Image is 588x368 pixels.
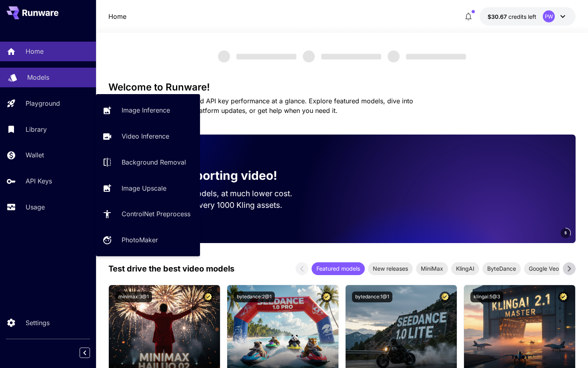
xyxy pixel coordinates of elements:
[108,82,576,93] h3: Welcome to Runware!
[26,202,45,212] p: Usage
[524,264,564,273] span: Google Veo
[144,167,277,185] p: Now supporting video!
[26,125,47,134] p: Library
[203,292,214,302] button: Certified Model – Vetted for best performance and includes a commercial license.
[121,199,308,211] p: Save up to $500 for every 1000 Kling assets.
[108,12,126,21] p: Home
[115,292,152,302] button: minimax:3@1
[96,127,200,146] a: Video Inference
[508,13,536,20] span: credits left
[121,188,308,199] p: Run the best video models, at much lower cost.
[80,348,90,358] button: Collapse sidebar
[122,183,166,193] p: Image Upscale
[26,176,52,186] p: API Keys
[321,292,332,302] button: Certified Model – Vetted for best performance and includes a commercial license.
[122,235,158,245] p: PhotoMaker
[108,97,413,115] span: Check out your usage stats and API key performance at a glance. Explore featured models, dive int...
[482,264,521,273] span: ByteDance
[96,178,200,198] a: Image Upscale
[122,105,170,115] p: Image Inference
[451,264,479,273] span: KlingAI
[108,12,126,21] nav: breadcrumb
[96,101,200,120] a: Image Inference
[368,264,413,273] span: New releases
[96,230,200,250] a: PhotoMaker
[96,153,200,172] a: Background Removal
[122,157,186,167] p: Background Removal
[440,292,450,302] button: Certified Model – Vetted for best performance and includes a commercial license.
[26,46,44,56] p: Home
[564,230,567,236] span: 5
[558,292,569,302] button: Certified Model – Vetted for best performance and includes a commercial license.
[26,99,60,108] p: Playground
[543,10,555,22] div: PW
[488,12,536,21] div: $30.66785
[26,150,44,160] p: Wallet
[312,264,365,273] span: Featured models
[86,346,96,360] div: Collapse sidebar
[96,204,200,224] a: ControlNet Preprocess
[480,7,576,26] button: $30.66785
[234,292,275,302] button: bytedance:2@1
[488,13,508,20] span: $30.67
[122,131,169,141] p: Video Inference
[352,292,392,302] button: bytedance:1@1
[416,264,448,273] span: MiniMax
[122,209,190,219] p: ControlNet Preprocess
[108,263,234,275] p: Test drive the best video models
[26,318,50,328] p: Settings
[470,292,503,302] button: klingai:5@3
[27,72,49,82] p: Models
